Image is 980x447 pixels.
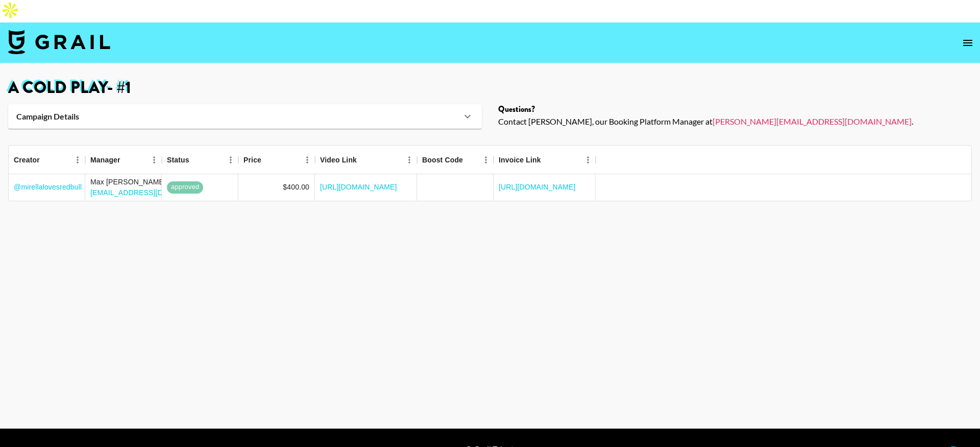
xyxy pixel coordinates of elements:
[90,146,120,174] div: Manager
[14,182,82,192] a: @mirellalovesredbull
[238,146,315,174] div: Price
[300,152,315,168] button: Menu
[320,182,397,192] a: [URL][DOMAIN_NAME]
[85,146,162,174] div: Manager
[40,153,54,167] button: Sort
[16,111,79,122] strong: Campaign Details
[162,146,238,174] div: Status
[90,177,213,187] div: Max [PERSON_NAME]
[14,146,40,174] div: Creator
[498,104,972,114] div: Questions?
[223,152,238,168] button: Menu
[283,182,309,192] div: $400.00
[261,153,276,167] button: Sort
[70,152,85,168] button: Menu
[580,152,596,168] button: Menu
[422,146,463,174] div: Boost Code
[243,146,261,174] div: Price
[498,116,972,127] div: Contact [PERSON_NAME], our Booking Platform Manager at .
[146,152,162,168] button: Menu
[189,153,204,167] button: Sort
[357,153,371,167] button: Sort
[315,146,417,174] div: Video Link
[120,153,135,167] button: Sort
[499,146,541,174] div: Invoice Link
[8,30,110,54] img: Grail Talent
[463,153,477,167] button: Sort
[9,146,85,174] div: Creator
[499,182,576,192] a: [URL][DOMAIN_NAME]
[8,80,972,96] h1: A COLD PLAY- #1
[8,104,482,129] div: Campaign Details
[167,146,189,174] div: Status
[417,146,494,174] div: Boost Code
[167,182,203,192] span: approved
[90,189,213,197] a: [EMAIL_ADDRESS][DOMAIN_NAME]
[541,153,555,167] button: Sort
[402,152,417,168] button: Menu
[958,33,978,53] button: open drawer
[713,116,912,126] a: [PERSON_NAME][EMAIL_ADDRESS][DOMAIN_NAME]
[320,146,357,174] div: Video Link
[929,396,968,435] iframe: Drift Widget Chat Controller
[478,152,494,168] button: Menu
[494,146,596,174] div: Invoice Link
